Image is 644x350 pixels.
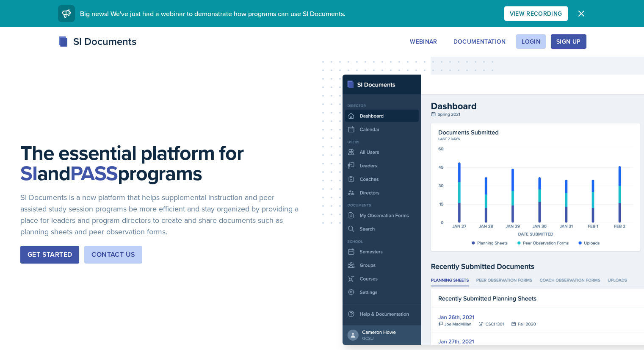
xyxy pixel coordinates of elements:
[28,250,72,260] div: Get Started
[20,246,79,264] button: Get Started
[58,34,136,49] div: SI Documents
[84,246,142,264] button: Contact Us
[453,38,506,45] div: Documentation
[448,34,511,49] button: Documentation
[404,34,442,49] button: Webinar
[551,34,586,49] button: Sign Up
[516,34,546,49] button: Login
[504,6,568,21] button: View Recording
[510,10,562,17] div: View Recording
[556,38,580,45] div: Sign Up
[80,9,345,18] span: Big news! We've just had a webinar to demonstrate how programs can use SI Documents.
[91,250,135,260] div: Contact Us
[410,38,437,45] div: Webinar
[522,38,540,45] div: Login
